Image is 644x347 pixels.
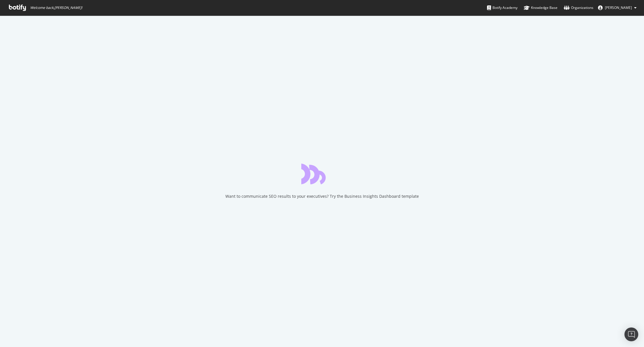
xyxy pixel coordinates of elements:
div: Open Intercom Messenger [624,327,638,341]
div: Organizations [564,5,593,11]
div: Want to communicate SEO results to your executives? Try the Business Insights Dashboard template [225,193,419,199]
span: Welcome back, [PERSON_NAME] ! [30,5,82,10]
button: [PERSON_NAME] [593,3,641,12]
div: animation [301,164,343,184]
div: Botify Academy [487,5,517,11]
span: Tamara Quiñones [605,5,632,10]
div: Knowledge Base [524,5,557,11]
